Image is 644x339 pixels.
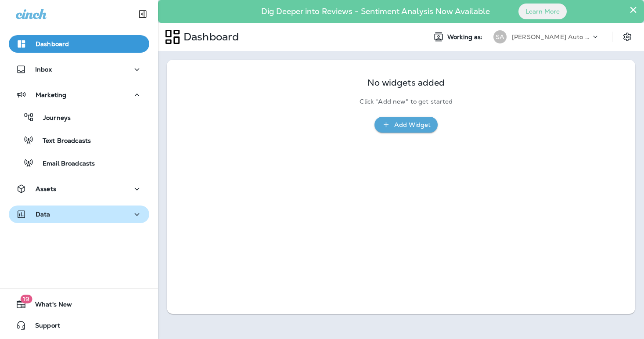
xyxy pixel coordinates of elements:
div: Add Widget [394,119,431,130]
button: Inbox [9,61,149,78]
button: Close [629,3,637,17]
span: Working as: [447,33,485,41]
p: Text Broadcasts [34,137,91,145]
p: Data [36,211,50,218]
div: SA [493,30,507,43]
p: [PERSON_NAME] Auto Service & Tire Pros [512,33,591,40]
button: Add Widget [374,117,438,133]
button: Journeys [9,108,149,126]
p: Assets [36,185,56,192]
p: Marketing [36,91,66,98]
button: Data [9,206,149,223]
button: 19What's New [9,296,149,313]
span: Support [26,322,60,332]
button: Text Broadcasts [9,131,149,149]
button: Assets [9,180,149,198]
p: Dig Deeper into Reviews - Sentiment Analysis Now Available [236,10,515,13]
button: Learn More [518,4,567,19]
p: Email Broadcasts [34,160,95,168]
p: Inbox [35,66,52,73]
button: Marketing [9,86,149,104]
button: Collapse Sidebar [130,5,155,23]
p: No widgets added [367,79,445,87]
button: Email Broadcasts [9,154,149,172]
span: What's New [26,301,72,311]
button: Support [9,317,149,334]
button: Dashboard [9,35,149,53]
p: Dashboard [180,30,239,43]
button: Settings [619,29,635,45]
p: Dashboard [36,40,69,47]
p: Click "Add new" to get started [360,98,453,105]
p: Journeys [34,114,71,123]
span: 19 [20,295,32,303]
